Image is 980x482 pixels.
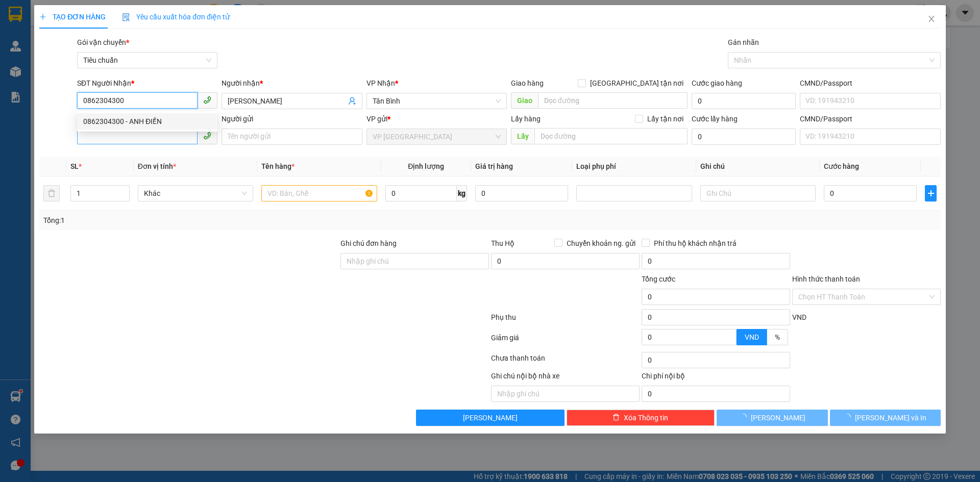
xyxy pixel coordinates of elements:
[792,275,860,283] label: Hình thức thanh toán
[692,129,796,145] input: Cước lấy hàng
[50,41,125,68] span: VPĐL1510250002 -
[696,157,820,176] th: Ghi chú
[77,113,217,130] div: 0862304300 - ANH ĐIỀN
[692,93,796,109] input: Cước giao hàng
[855,412,926,423] span: [PERSON_NAME] và In
[491,239,514,247] span: Thu Hộ
[650,238,741,249] span: Phí thu hộ khách nhận trả
[457,185,467,201] span: kg
[15,74,129,129] strong: Nhận:
[463,412,518,423] span: [PERSON_NAME]
[475,185,568,201] input: 0
[373,93,501,109] span: Tân Bình
[775,333,780,341] span: %
[50,30,128,39] span: A BẢO - 0901608287
[77,38,129,46] span: Gói vận chuyển
[792,313,806,321] span: VND
[83,116,211,127] div: 0862304300 - ANH ĐIỀN
[642,275,675,283] span: Tổng cước
[751,412,805,423] span: [PERSON_NAME]
[572,157,696,176] th: Loại phụ phí
[567,410,715,426] button: deleteXóa Thông tin
[491,370,640,386] div: Ghi chú nội bộ nhà xe
[491,386,640,402] input: Nhập ghi chú
[122,13,130,21] img: icon
[538,92,688,109] input: Dọc đường
[222,113,362,124] div: Người gửi
[692,79,742,87] label: Cước giao hàng
[203,96,211,104] span: phone
[800,113,940,124] div: CMND/Passport
[50,6,149,28] span: Gửi:
[717,410,827,426] button: [PERSON_NAME]
[562,238,640,249] span: Chuyển khoản ng. gửi
[340,239,397,247] label: Ghi chú đơn hàng
[490,332,641,350] div: Giảm giá
[740,414,751,421] span: loading
[643,113,688,124] span: Lấy tận nơi
[490,352,641,370] div: Chưa thanh toán
[844,414,855,421] span: loading
[203,132,211,140] span: phone
[222,78,362,89] div: Người nhận
[408,162,444,170] span: Định lượng
[925,189,936,197] span: plus
[261,185,377,201] input: VD: Bàn, Ghế
[83,53,211,68] span: Tiêu chuẩn
[917,5,946,34] button: Close
[138,162,176,170] span: Đơn vị tính
[122,13,230,21] span: Yêu cầu xuất hóa đơn điện tử
[416,410,565,426] button: [PERSON_NAME]
[511,115,541,123] span: Lấy hàng
[624,412,668,423] span: Xóa Thông tin
[475,162,513,170] span: Giá trị hàng
[824,162,859,170] span: Cước hàng
[800,78,940,89] div: CMND/Passport
[925,185,936,201] button: plus
[261,162,295,170] span: Tên hàng
[511,92,538,109] span: Giao
[534,128,688,144] input: Dọc đường
[511,128,534,144] span: Lấy
[144,186,247,201] span: Khác
[77,78,217,89] div: SĐT Người Nhận
[43,185,60,201] button: delete
[830,410,941,426] button: [PERSON_NAME] và In
[50,6,149,28] span: VP [GEOGRAPHIC_DATA]
[70,162,79,170] span: SL
[39,13,106,21] span: TẠO ĐƠN HÀNG
[586,78,688,89] span: [GEOGRAPHIC_DATA] tận nơi
[745,333,759,341] span: VND
[692,115,738,123] label: Cước lấy hàng
[373,129,501,144] span: VP Đà Lạt
[50,50,125,68] span: quynhanh.tienoanh - In:
[642,370,790,386] div: Chi phí nội bộ
[43,215,378,226] div: Tổng: 1
[59,59,119,68] span: 17:08:38 [DATE]
[39,13,46,20] span: plus
[366,113,507,124] div: VP gửi
[490,312,641,329] div: Phụ thu
[612,414,620,422] span: delete
[927,15,936,23] span: close
[700,185,816,201] input: Ghi Chú
[511,79,544,87] span: Giao hàng
[366,79,395,87] span: VP Nhận
[340,253,489,269] input: Ghi chú đơn hàng
[348,97,356,105] span: user-add
[728,38,759,46] label: Gán nhãn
